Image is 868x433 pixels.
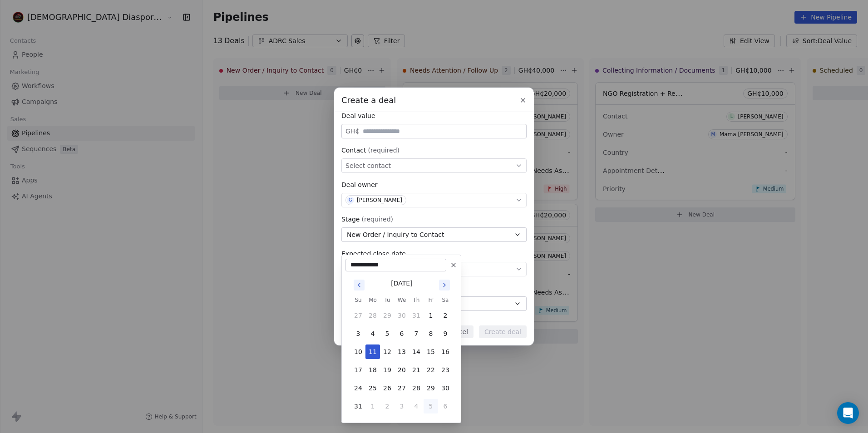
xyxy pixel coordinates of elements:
[438,344,453,359] button: 16
[365,326,380,341] button: 4
[380,344,395,359] button: 12
[409,363,424,377] button: 21
[395,308,409,323] button: 30
[424,308,438,323] button: 1
[380,381,395,395] button: 26
[438,308,453,323] button: 2
[365,381,380,395] button: 25
[365,363,380,377] button: 18
[395,295,409,305] th: Wednesday
[351,295,365,305] th: Sunday
[395,326,409,341] button: 6
[351,308,365,323] button: 27
[380,308,395,323] button: 29
[380,363,395,377] button: 19
[365,308,380,323] button: 28
[409,308,424,323] button: 31
[395,381,409,395] button: 27
[409,399,424,413] button: 4
[438,381,453,395] button: 30
[438,326,453,341] button: 9
[351,381,365,395] button: 24
[351,363,365,377] button: 17
[395,344,409,359] button: 13
[351,344,365,359] button: 10
[438,399,453,413] button: 6
[424,399,438,413] button: 5
[424,363,438,377] button: 22
[424,381,438,395] button: 29
[409,381,424,395] button: 28
[365,399,380,413] button: 1
[424,295,438,305] th: Friday
[424,326,438,341] button: 8
[424,344,438,359] button: 15
[409,326,424,341] button: 7
[409,344,424,359] button: 14
[365,344,380,359] button: 11
[395,363,409,377] button: 20
[395,399,409,413] button: 3
[380,399,395,413] button: 2
[353,279,365,291] button: Go to previous month
[380,295,395,305] th: Tuesday
[351,399,365,413] button: 31
[391,279,412,288] div: [DATE]
[351,326,365,341] button: 3
[438,363,453,377] button: 23
[409,295,424,305] th: Thursday
[380,326,395,341] button: 5
[365,295,380,305] th: Monday
[438,279,451,291] button: Go to next month
[438,295,453,305] th: Saturday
